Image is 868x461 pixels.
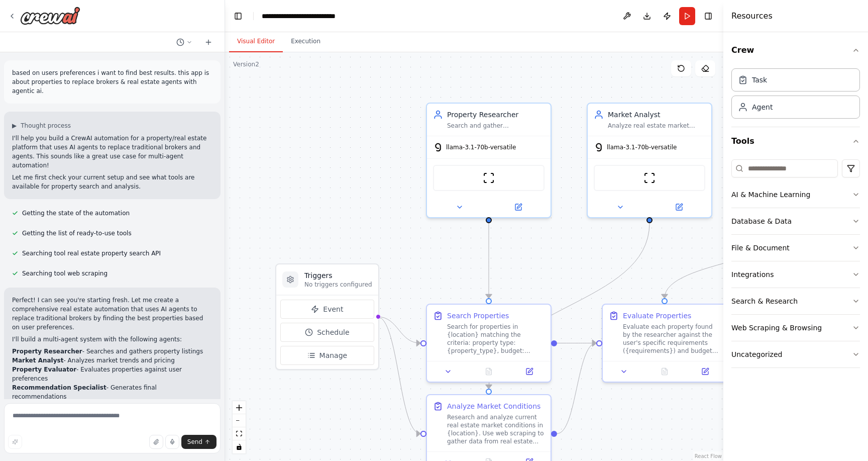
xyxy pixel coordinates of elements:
[12,335,212,344] p: I'll build a multi-agent system with the following agents:
[22,269,107,278] span: Searching tool web scraping
[231,9,245,23] button: Hide left sidebar
[20,7,80,25] img: Logo
[483,172,495,184] img: ScrapeWebsiteTool
[12,173,212,191] p: Let me first check your current setup and see what tools are available for property search and an...
[731,243,790,253] div: File & Document
[12,357,63,364] strong: Market Analyst
[731,323,822,333] div: Web Scraping & Browsing
[233,440,246,453] button: toggle interactivity
[731,341,860,367] button: Uncategorized
[650,201,707,213] button: Open in side panel
[447,122,545,130] div: Search and gather comprehensive property listings based on user criteria including location ({loc...
[22,249,161,257] span: Searching tool real estate property search API
[731,127,860,155] button: Tools
[304,270,372,281] h3: Triggers
[731,296,798,306] div: Search & Research
[22,229,132,237] span: Getting the list of ready-to-use tools
[557,338,596,348] g: Edge from 52bf3bec-f1db-4fca-9528-2881f1b59973 to 13211393-01b7-4622-90cc-a854e083e6f3
[12,383,212,401] li: - Generates final recommendations
[643,172,656,184] img: ScrapeWebsiteTool
[377,312,420,439] g: Edge from triggers to 84a24540-4bd2-41ee-89a8-6db8d1596540
[484,223,655,389] g: Edge from 392d4c23-ef01-4ec8-b89b-f85fa8e657f9 to 84a24540-4bd2-41ee-89a8-6db8d1596540
[12,348,82,355] strong: Property Researcher
[233,414,246,427] button: zoom out
[695,453,722,459] a: React Flow attribution
[181,435,216,449] button: Send
[447,110,545,120] div: Property Researcher
[233,401,246,453] div: React Flow controls
[12,384,106,391] strong: Recommendation Specialist
[557,338,596,439] g: Edge from 84a24540-4bd2-41ee-89a8-6db8d1596540 to 13211393-01b7-4622-90cc-a854e083e6f3
[446,143,516,151] span: llama-3.1-70b-versatile
[602,304,727,383] div: Evaluate PropertiesEvaluate each property found by the researcher against the user's specific req...
[377,312,420,348] g: Edge from triggers to 52bf3bec-f1db-4fca-9528-2881f1b59973
[731,155,860,376] div: Tools
[12,122,71,130] button: ▶Thought process
[22,209,130,217] span: Getting the state of the automation
[731,261,860,288] button: Integrations
[731,235,860,261] button: File & Document
[280,323,374,342] button: Schedule
[262,11,336,21] nav: breadcrumb
[468,365,510,378] button: No output available
[660,221,815,298] g: Edge from 7ce1d84a-7295-40d6-8e61-2cbd073314a3 to 13211393-01b7-4622-90cc-a854e083e6f3
[731,349,782,359] div: Uncategorized
[447,401,540,411] div: Analyze Market Conditions
[317,327,349,337] span: Schedule
[752,75,767,85] div: Task
[12,296,212,332] p: Perfect! I can see you're starting fresh. Let me create a comprehensive real estate automation th...
[447,311,509,321] div: Search Properties
[283,31,329,52] button: Execution
[12,347,212,356] li: - Searches and gathers property listings
[643,365,686,378] button: No output available
[731,288,860,314] button: Search & Research
[607,143,677,151] span: llama-3.1-70b-versatile
[12,68,212,96] p: based on users preferences i want to find best results. this app is about properties to replace b...
[731,10,773,22] h4: Resources
[688,365,722,378] button: Open in side panel
[731,208,860,234] button: Database & Data
[731,269,774,280] div: Integrations
[447,323,545,355] div: Search for properties in {location} matching the criteria: property type: {property_type}, budget...
[731,190,810,200] div: AI & Machine Learning
[229,31,283,52] button: Visual Editor
[12,365,212,383] li: - Evaluates properties against user preferences
[319,350,348,360] span: Manage
[752,102,773,112] div: Agent
[149,435,163,449] button: Upload files
[233,427,246,440] button: fit view
[172,36,196,48] button: Switch to previous chat
[200,36,216,48] button: Start a new chat
[12,366,76,373] strong: Property Evaluator
[447,413,545,445] div: Research and analyze current real estate market conditions in {location}. Use web scraping to gat...
[233,401,246,414] button: zoom in
[587,103,712,218] div: Market AnalystAnalyze real estate market conditions, price trends, and neighborhood insights for ...
[608,122,705,130] div: Analyze real estate market conditions, price trends, and neighborhood insights for the {location}...
[12,356,212,365] li: - Analyzes market trends and pricing
[484,223,494,298] g: Edge from 939f8729-62b9-4a8b-8a1a-02a38bd72d1b to 52bf3bec-f1db-4fca-9528-2881f1b59973
[304,281,372,289] p: No triggers configured
[731,36,860,64] button: Crew
[490,201,547,213] button: Open in side panel
[280,300,374,319] button: Event
[608,110,705,120] div: Market Analyst
[512,365,547,378] button: Open in side panel
[623,323,720,355] div: Evaluate each property found by the researcher against the user's specific requirements ({require...
[731,181,860,208] button: AI & Machine Learning
[275,263,379,370] div: TriggersNo triggers configuredEventScheduleManage
[426,103,552,218] div: Property ResearcherSearch and gather comprehensive property listings based on user criteria inclu...
[323,304,343,314] span: Event
[165,435,179,449] button: Click to speak your automation idea
[731,64,860,127] div: Crew
[280,346,374,365] button: Manage
[21,122,71,130] span: Thought process
[12,134,212,170] p: I'll help you build a CrewAI automation for a property/real estate platform that uses AI agents t...
[426,304,552,383] div: Search PropertiesSearch for properties in {location} matching the criteria: property type: {prope...
[233,60,259,68] div: Version 2
[8,435,22,449] button: Improve this prompt
[731,216,792,226] div: Database & Data
[731,315,860,341] button: Web Scraping & Browsing
[12,122,17,130] span: ▶
[623,311,691,321] div: Evaluate Properties
[187,438,202,446] span: Send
